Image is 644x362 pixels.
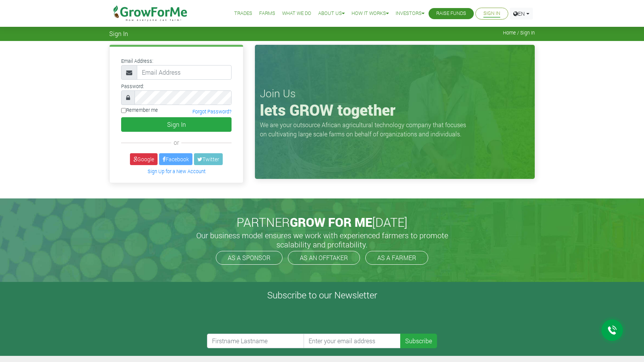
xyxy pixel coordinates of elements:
a: AS A FARMER [365,251,428,265]
input: Firstname Lastname [207,334,304,348]
a: Investors [396,10,424,18]
a: AS A SPONSOR [216,251,283,265]
label: Remember me [121,106,158,114]
a: Sign In [483,10,500,18]
input: Enter your email address [304,334,401,348]
h1: lets GROW together [260,101,530,119]
a: Google [130,153,158,165]
a: How it Works [352,10,389,18]
a: EN [510,8,533,20]
label: Password: [121,83,144,90]
div: or [121,138,232,147]
a: Farms [259,10,275,18]
a: AS AN OFFTAKER [288,251,360,265]
a: Forgot Password? [192,108,232,115]
label: Email Address: [121,57,153,65]
button: Sign In [121,117,232,132]
iframe: reCAPTCHA [207,304,324,334]
a: About Us [318,10,345,18]
button: Subscribe [400,334,437,348]
a: What We Do [282,10,311,18]
input: Remember me [121,108,126,113]
a: Trades [234,10,252,18]
h2: PARTNER [DATE] [112,215,532,229]
h5: Our business model ensures we work with experienced farmers to promote scalability and profitabil... [188,231,456,249]
h4: Subscribe to our Newsletter [10,290,634,301]
span: Sign In [109,30,128,37]
p: We are your outsource African agricultural technology company that focuses on cultivating large s... [260,120,471,139]
a: Raise Funds [436,10,466,18]
a: Sign Up for a New Account [148,168,205,174]
input: Email Address [137,65,232,80]
h3: Join Us [260,87,530,100]
span: Home / Sign In [503,30,535,36]
span: GROW FOR ME [290,214,372,230]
